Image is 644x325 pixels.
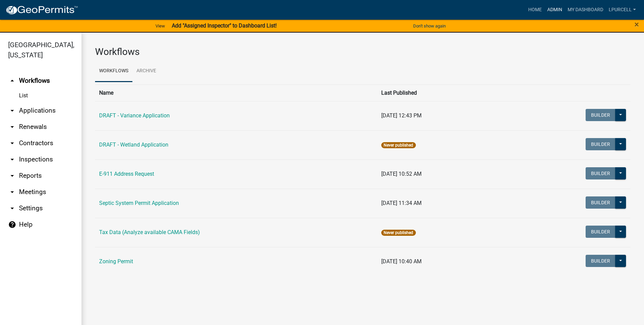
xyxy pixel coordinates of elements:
span: [DATE] 11:34 AM [381,200,422,206]
i: arrow_drop_down [8,139,16,147]
a: Archive [132,60,160,82]
span: [DATE] 12:43 PM [381,112,422,119]
span: Never published [381,142,416,148]
span: [DATE] 10:52 AM [381,171,422,177]
span: [DATE] 10:40 AM [381,258,422,265]
a: Admin [545,3,565,16]
strong: Add "Assigned Inspector" to Dashboard List! [172,22,277,29]
h3: Workflows [95,46,630,58]
a: Septic System Permit Application [99,200,179,206]
a: DRAFT - Variance Application [99,112,170,119]
button: Builder [586,226,615,238]
a: Home [526,3,545,16]
a: Zoning Permit [99,258,133,265]
button: Builder [586,109,615,121]
a: DRAFT - Wetland Application [99,141,168,148]
button: Builder [586,138,615,150]
i: arrow_drop_down [8,172,16,180]
button: Builder [586,196,615,209]
i: arrow_drop_down [8,204,16,212]
span: Never published [381,230,416,236]
span: × [634,20,639,29]
i: arrow_drop_down [8,123,16,131]
i: arrow_drop_down [8,107,16,115]
button: Builder [586,255,615,267]
a: Workflows [95,60,132,82]
i: arrow_drop_up [8,77,16,85]
a: My Dashboard [565,3,606,16]
i: arrow_drop_down [8,188,16,196]
th: Name [95,84,377,101]
th: Last Published [377,84,503,101]
a: View [153,20,168,32]
button: Close [634,20,639,28]
i: arrow_drop_down [8,155,16,164]
button: Don't show again [410,20,448,32]
i: help [8,221,16,229]
button: Builder [586,167,615,179]
a: Tax Data (Analyze available CAMA Fields) [99,229,200,235]
a: E-911 Address Request [99,171,154,177]
a: lpurcell [606,3,639,16]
